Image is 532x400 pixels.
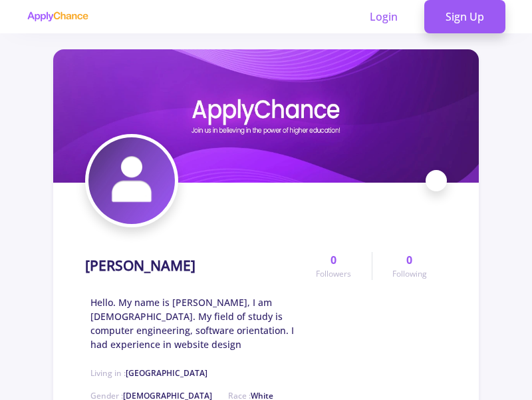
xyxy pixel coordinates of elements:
a: 0Following [372,252,447,280]
span: 0 [331,252,336,268]
img: zahra Darvishicover image [53,49,479,183]
img: applychance logo text only [27,11,88,22]
span: Hello. My name is [PERSON_NAME], I am [DEMOGRAPHIC_DATA]. My field of study is computer engineeri... [90,295,296,351]
span: Living in : [90,367,207,379]
h1: [PERSON_NAME] [85,257,196,274]
span: Following [392,268,427,280]
span: Followers [316,268,351,280]
a: 0Followers [296,252,371,280]
span: 0 [406,252,412,268]
span: [GEOGRAPHIC_DATA] [126,367,207,379]
img: zahra Darvishiavatar [88,137,175,224]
